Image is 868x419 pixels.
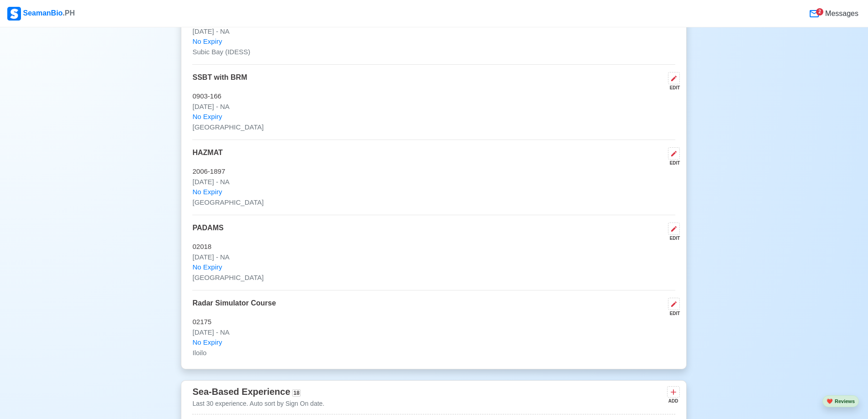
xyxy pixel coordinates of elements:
span: .PH [63,9,75,17]
span: 18 [292,389,301,397]
p: [GEOGRAPHIC_DATA] [192,122,675,133]
div: EDIT [664,84,680,91]
p: Subic Bay (IDESS) [192,47,675,57]
p: Last 30 experience. Auto sort by Sign On date. [192,399,324,409]
span: No Expiry [192,36,222,47]
p: [DATE] - NA [192,177,675,187]
div: ADD [667,398,678,404]
p: [DATE] - NA [192,102,675,112]
p: [DATE] - NA [192,252,675,263]
p: PADAMS [192,222,223,242]
div: EDIT [664,235,680,242]
div: EDIT [664,160,680,166]
span: No Expiry [192,262,222,273]
span: Sea-Based Experience [192,387,290,397]
span: Messages [823,8,858,19]
button: heartReviews [822,395,859,408]
p: SSBT with BRM [192,72,247,91]
p: 02175 [192,317,675,327]
p: [DATE] - NA [192,327,675,338]
p: Radar Simulator Course [192,298,276,317]
p: 0903-166 [192,91,675,102]
div: EDIT [664,310,680,317]
div: 2 [816,8,823,16]
p: Iloilo [192,348,675,358]
img: Logo [7,7,21,21]
p: [GEOGRAPHIC_DATA] [192,273,675,283]
span: No Expiry [192,337,222,348]
div: SeamanBio [7,7,75,21]
p: [DATE] - NA [192,26,675,37]
p: 02018 [192,242,675,252]
p: [GEOGRAPHIC_DATA] [192,197,675,208]
p: 2006-1897 [192,166,675,177]
span: No Expiry [192,187,222,197]
span: heart [827,398,833,404]
p: HAZMAT [192,147,222,166]
span: No Expiry [192,112,222,122]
